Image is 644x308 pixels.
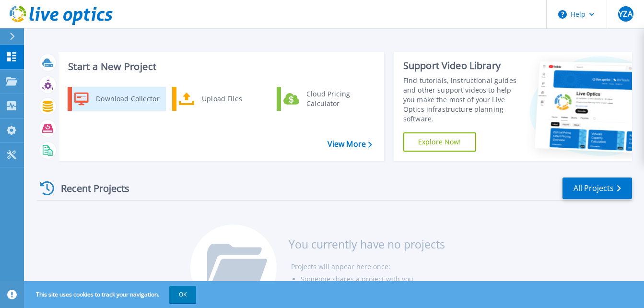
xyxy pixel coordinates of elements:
a: View More [328,140,372,149]
h3: You currently have no projects [289,239,445,249]
div: Download Collector [91,89,164,108]
a: Download Collector [68,87,166,111]
li: Projects will appear here once: [291,261,445,273]
a: All Projects [562,178,632,199]
a: Explore Now! [403,132,476,152]
li: Someone shares a project with you [301,273,445,285]
div: Upload Files [197,89,268,108]
div: Recent Projects [37,177,142,200]
a: Upload Files [172,87,270,111]
span: YZA [619,10,632,18]
a: Cloud Pricing Calculator [277,87,375,111]
span: This site uses cookies to track your navigation. [26,286,196,303]
button: OK [169,286,196,303]
div: Find tutorials, instructional guides and other support videos to help you make the most of your L... [403,76,522,124]
div: Cloud Pricing Calculator [302,89,373,108]
h3: Start a New Project [68,61,372,72]
div: Support Video Library [403,59,522,72]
